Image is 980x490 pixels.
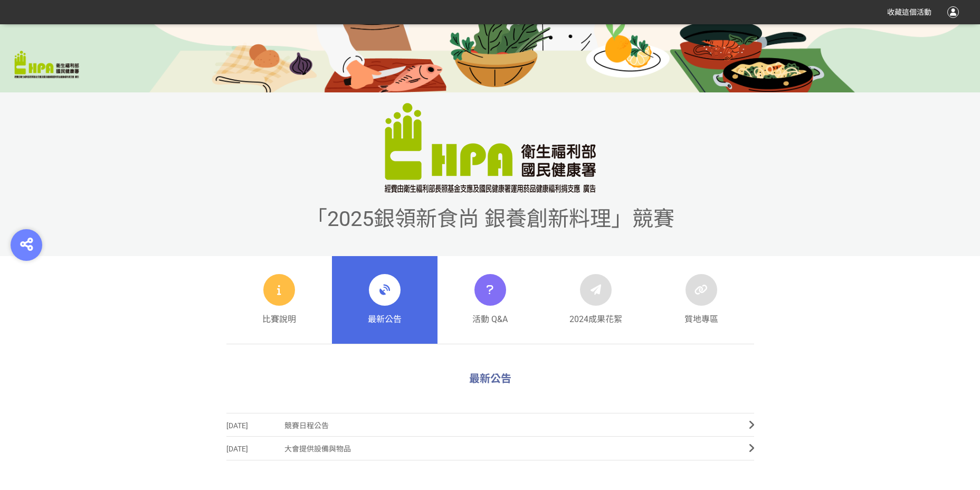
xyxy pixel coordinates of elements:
a: 2024成果花絮 [543,256,649,344]
span: 比賽說明 [262,313,296,326]
img: 「2025銀領新食尚 銀養創新料理」競賽 [385,103,596,193]
a: 最新公告 [332,256,437,344]
span: [DATE] [226,437,284,461]
span: [DATE] [226,414,284,438]
span: 最新公告 [368,313,402,326]
a: 質地專區 [649,256,754,344]
span: 2024成果花絮 [569,313,622,326]
a: 比賽說明 [226,256,332,344]
a: 活動 Q&A [437,256,543,344]
span: 收藏這個活動 [887,8,931,16]
span: 競賽日程公告 [284,414,733,438]
span: 質地專區 [684,313,718,326]
a: 「2025銀領新食尚 銀養創新料理」競賽 [306,221,674,227]
span: 最新公告 [469,372,511,385]
a: [DATE]競賽日程公告 [226,413,754,437]
span: 「2025銀領新食尚 銀養創新料理」競賽 [306,206,674,231]
span: 大會提供設備與物品 [284,437,733,461]
span: 活動 Q&A [472,313,508,326]
a: [DATE]大會提供設備與物品 [226,437,754,460]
